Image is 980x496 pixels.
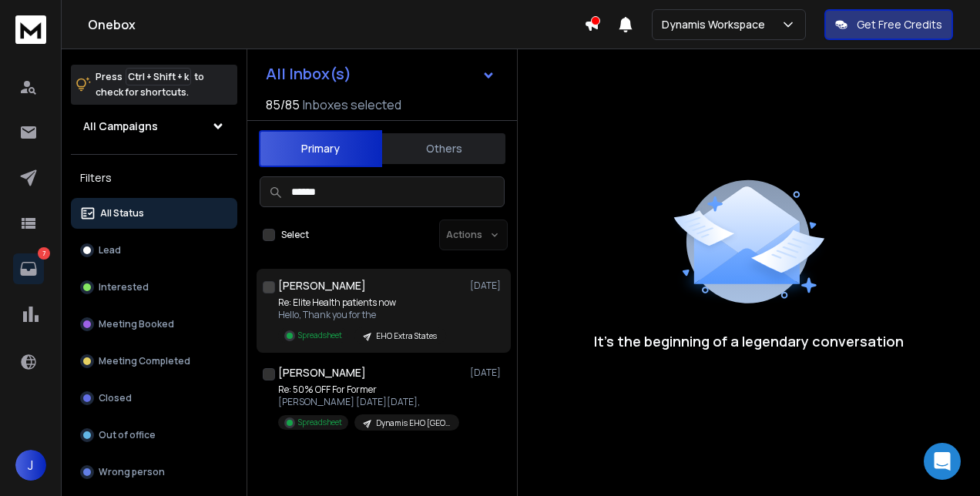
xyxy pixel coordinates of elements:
button: All Status [71,198,237,229]
p: Out of office [99,429,156,441]
p: Hello, Thank you for the [278,309,446,321]
p: Meeting Completed [99,355,190,367]
button: Primary [259,130,382,167]
button: Meeting Booked [71,309,237,340]
span: Ctrl + Shift + k [126,68,191,85]
p: 7 [38,247,50,260]
button: All Campaigns [71,111,237,142]
p: Meeting Booked [99,318,174,330]
h1: All Inbox(s) [266,66,351,82]
h1: [PERSON_NAME] [278,365,366,380]
div: Open Intercom Messenger [924,443,961,480]
p: Wrong person [99,466,165,478]
button: All Inbox(s) [253,59,508,89]
p: Press to check for shortcuts. [96,69,204,100]
button: Wrong person [71,457,237,488]
h3: Inboxes selected [303,96,401,114]
button: J [15,450,46,481]
span: 85 / 85 [266,96,300,114]
h1: All Campaigns [83,119,158,134]
h3: Filters [71,167,237,189]
button: Get Free Credits [824,9,953,40]
a: 7 [13,253,44,284]
p: Closed [99,392,132,404]
p: EHO Extra States [376,330,437,342]
label: Select [281,229,309,241]
p: All Status [100,207,144,220]
p: [PERSON_NAME] [DATE][DATE], [278,396,459,408]
p: [DATE] [470,367,505,379]
button: Others [382,132,505,166]
p: Dynamis EHO [GEOGRAPHIC_DATA]-[GEOGRAPHIC_DATA]-[GEOGRAPHIC_DATA]-OK ALL ESPS Pre-Warmed [376,417,450,429]
button: Closed [71,383,237,414]
p: Re: Elite Health patients now [278,297,446,309]
p: Spreadsheet [298,417,342,428]
p: Re: 50% OFF For Former [278,384,459,396]
button: Out of office [71,420,237,451]
h1: [PERSON_NAME] [278,278,366,293]
p: [DATE] [470,280,505,292]
button: Lead [71,235,237,266]
p: Dynamis Workspace [662,17,771,32]
p: Get Free Credits [857,17,942,32]
img: logo [15,15,46,44]
p: Lead [99,244,121,256]
p: It’s the beginning of a legendary conversation [594,330,904,352]
p: Interested [99,281,149,293]
h1: Onebox [88,15,584,34]
p: Spreadsheet [298,330,342,341]
button: Meeting Completed [71,346,237,377]
button: Interested [71,272,237,303]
